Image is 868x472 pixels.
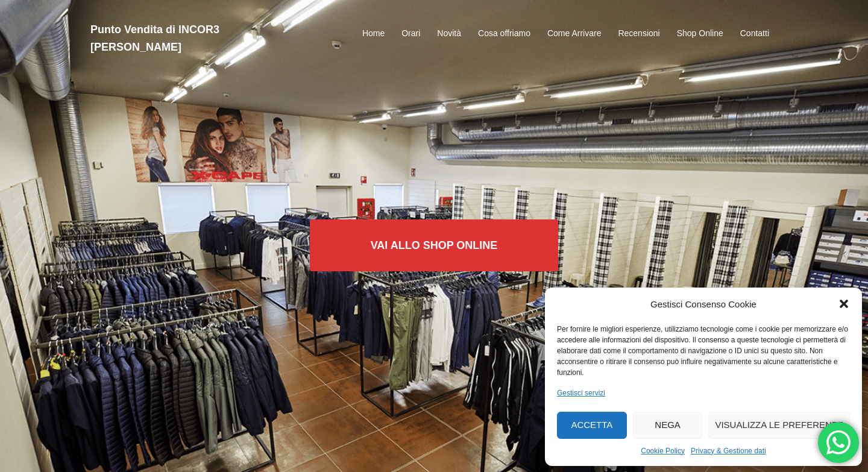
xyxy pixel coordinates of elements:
a: Privacy & Gestione dati [691,445,766,457]
a: Orari [401,27,420,41]
a: Gestisci servizi [557,387,605,399]
a: Novità [437,27,461,41]
a: Cookie Policy [641,445,685,457]
div: Chiudi la finestra di dialogo [838,298,850,310]
a: Come Arrivare [547,27,601,41]
a: Shop Online [677,27,723,41]
a: Contatti [740,27,769,41]
button: Nega [633,412,703,439]
div: 'Hai [818,422,859,463]
a: Vai allo SHOP ONLINE [310,219,559,271]
div: Gestisci Consenso Cookie [650,297,756,312]
button: Accetta [557,412,627,439]
a: Home [362,27,385,41]
div: Per fornire le migliori esperienze, utilizziamo tecnologie come i cookie per memorizzare e/o acce... [557,324,849,378]
h2: Punto Vendita di INCOR3 [PERSON_NAME] [90,21,307,56]
a: Cosa offriamo [478,27,530,41]
a: Recensioni [618,27,659,41]
button: Visualizza le preferenze [708,412,850,439]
